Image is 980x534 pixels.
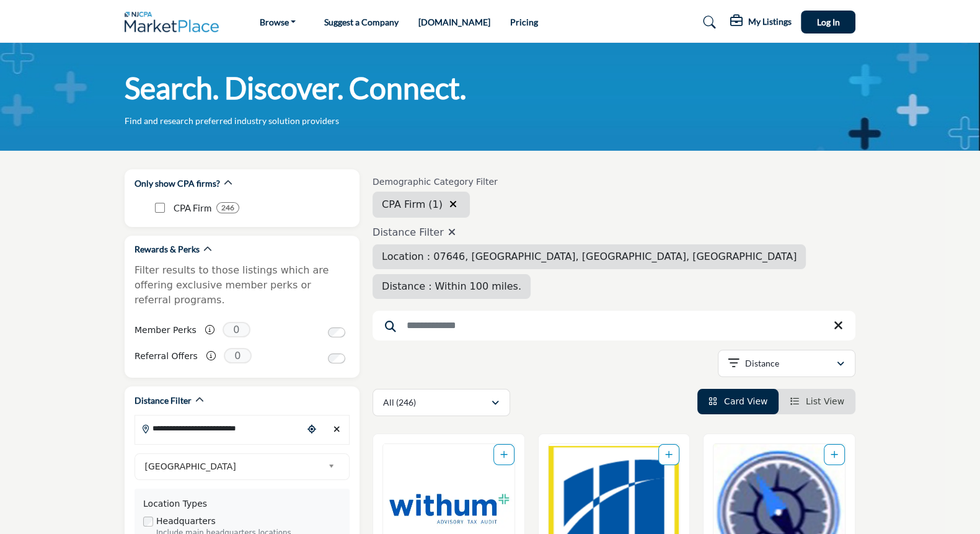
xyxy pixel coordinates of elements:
label: Headquarters [156,515,216,528]
a: Add To List [500,450,508,460]
b: 246 [221,203,234,212]
p: Find and research preferred industry solution providers [125,115,339,127]
a: Suggest a Company [324,17,399,27]
li: List View [779,389,855,414]
span: CPA Firm (1) [382,198,443,210]
button: All (246) [373,389,510,416]
a: View Card [709,396,768,406]
h2: Rewards & Perks [135,243,200,256]
a: Browse [251,14,305,31]
span: Card View [724,396,767,406]
label: Member Perks [135,319,196,341]
input: Switch to Member Perks [328,327,345,337]
button: Log In [801,11,855,33]
p: All (246) [383,396,416,409]
div: Choose your current location [302,416,321,443]
span: List View [806,396,844,406]
input: Switch to Referral Offers [328,354,345,363]
p: CPA Firm: CPA Firm [174,201,211,215]
input: Search Location [135,416,302,440]
div: Location Types [143,497,341,510]
input: Search Keyword [373,311,855,340]
a: Pricing [510,17,538,27]
i: Clear search location [449,199,457,209]
span: Log In [817,17,840,27]
div: Clear search location [327,416,346,443]
a: Add To List [831,450,838,460]
span: [GEOGRAPHIC_DATA] [145,459,324,474]
label: Referral Offers [135,345,198,367]
div: My Listings [730,15,792,30]
div: 246 Results For CPA Firm [216,202,239,213]
span: 0 [223,322,250,337]
h6: Demographic Category Filter [373,177,498,187]
a: Search [691,12,724,32]
span: Location : 07646, [GEOGRAPHIC_DATA], [GEOGRAPHIC_DATA], [GEOGRAPHIC_DATA] [382,251,797,262]
p: Filter results to those listings which are offering exclusive member perks or referral programs. [135,263,350,308]
a: View List [790,396,844,406]
a: Add To List [665,450,673,460]
h5: My Listings [748,16,792,27]
p: Distance [745,357,779,370]
span: 0 [224,348,252,363]
span: Distance : Within 100 miles. [382,280,521,292]
img: Site Logo [125,12,225,32]
h2: Only show CPA firms? [135,177,220,190]
input: CPA Firm checkbox [155,203,165,213]
li: Card View [697,389,779,414]
h1: Search. Discover. Connect. [125,69,466,107]
h4: Distance Filter [373,226,855,238]
button: Distance [718,350,855,377]
a: [DOMAIN_NAME] [418,17,490,27]
h2: Distance Filter [135,394,192,407]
